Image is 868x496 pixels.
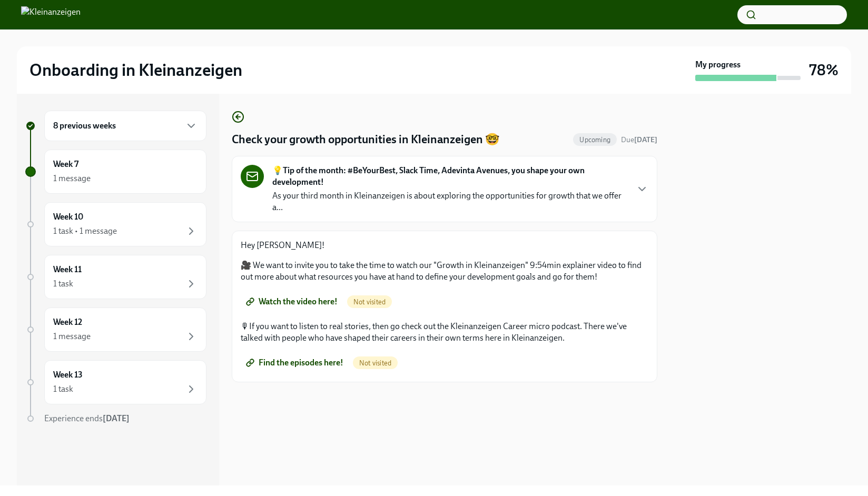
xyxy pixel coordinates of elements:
[53,264,82,275] h6: Week 11
[272,165,627,188] strong: 💡Tip of the month: #BeYourBest, Slack Time, Adevinta Avenues, you shape your own development!
[248,296,338,307] span: Watch the video here!
[573,136,617,144] span: Upcoming
[241,240,648,251] p: Hey [PERSON_NAME]!
[53,158,78,170] h6: Week 7
[272,190,627,213] p: As your third month in Kleinanzeigen is about exploring the opportunities for growth that we offe...
[248,358,343,368] span: Find the episodes here!
[25,360,206,404] a: Week 131 task
[25,307,206,352] a: Week 121 message
[347,298,392,306] span: Not visited
[241,291,345,312] a: Watch the video here!
[53,211,83,223] h6: Week 10
[103,413,130,423] strong: [DATE]
[809,61,839,80] h3: 78%
[25,150,206,194] a: Week 71 message
[241,352,351,373] a: Find the episodes here!
[53,383,73,395] div: 1 task
[21,6,81,23] img: Kleinanzeigen
[53,120,116,132] h6: 8 previous weeks
[29,59,242,81] h2: Onboarding in Kleinanzeigen
[695,59,741,71] strong: My progress
[44,111,206,141] div: 8 previous weeks
[353,359,398,367] span: Not visited
[53,316,82,328] h6: Week 12
[232,132,499,147] h4: Check your growth opportunities in Kleinanzeigen 🤓
[53,278,73,290] div: 1 task
[53,369,83,381] h6: Week 13
[53,331,91,342] div: 1 message
[621,135,657,144] span: Due
[53,225,117,237] div: 1 task • 1 message
[621,135,657,145] span: October 11th, 2025 09:00
[53,173,91,184] div: 1 message
[44,413,130,423] span: Experience ends
[25,202,206,246] a: Week 101 task • 1 message
[241,321,648,344] p: 🎙If you want to listen to real stories, then go check out the Kleinanzeigen Career micro podcast....
[25,255,206,299] a: Week 111 task
[241,260,648,283] p: 🎥 We want to invite you to take the time to watch our "Growth in Kleinanzeigen" 9:54min explainer...
[634,135,657,144] strong: [DATE]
